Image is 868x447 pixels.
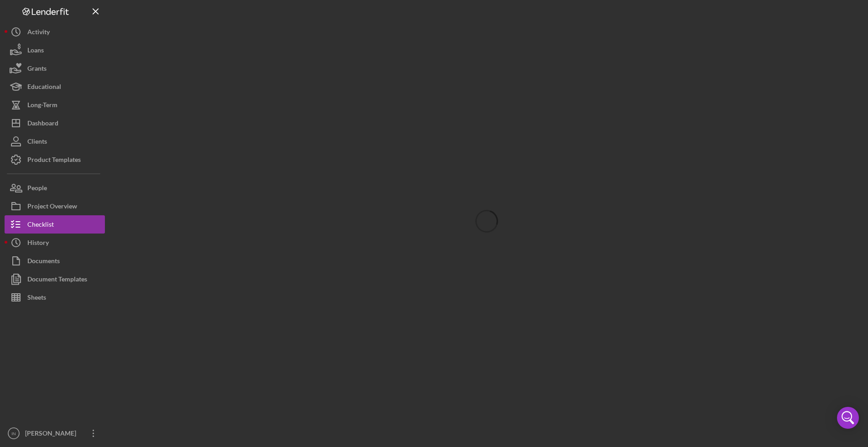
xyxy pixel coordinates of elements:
[27,114,58,135] div: Dashboard
[5,151,105,169] button: Product Templates
[27,215,54,236] div: Checklist
[5,215,105,234] button: Checklist
[27,234,49,254] div: History
[27,197,77,218] div: Project Overview
[5,41,105,59] button: Loans
[27,59,47,80] div: Grants
[27,41,44,62] div: Loans
[5,270,105,288] button: Document Templates
[11,431,16,436] text: IN
[27,96,57,116] div: Long-Term
[27,288,46,309] div: Sheets
[27,23,50,43] div: Activity
[27,179,47,199] div: People
[5,59,105,78] button: Grants
[5,234,105,252] button: History
[27,132,47,153] div: Clients
[5,78,105,96] button: Educational
[5,424,105,442] button: IN[PERSON_NAME]
[27,252,60,272] div: Documents
[27,270,87,291] div: Document Templates
[5,288,105,307] button: Sheets
[5,197,105,215] button: Project Overview
[5,96,105,114] button: Long-Term
[27,78,61,98] div: Educational
[27,151,81,171] div: Product Templates
[837,407,859,429] div: Open Intercom Messenger
[5,23,105,41] button: Activity
[5,252,105,270] button: Documents
[5,179,105,197] button: People
[5,132,105,151] button: Clients
[5,114,105,132] button: Dashboard
[23,424,82,445] div: [PERSON_NAME]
